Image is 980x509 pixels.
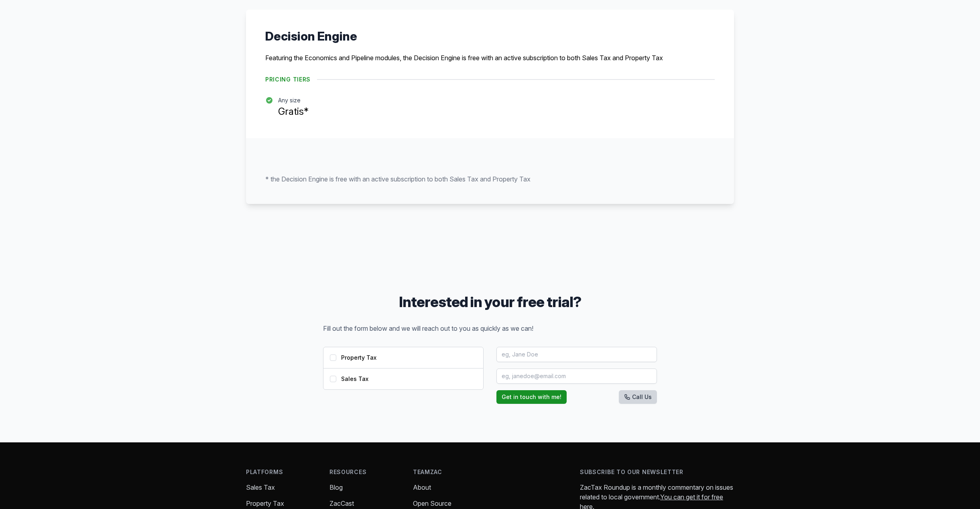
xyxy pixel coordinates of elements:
[341,354,376,362] span: Property Tax
[413,468,484,476] h4: TeamZac
[246,499,284,507] a: Property Tax
[278,96,309,104] p: Any size
[329,468,400,476] h4: Resources
[632,394,652,400] span: Call Us
[329,499,354,507] a: ZacCast
[265,53,715,63] p: Featuring the Economics and Pipeline modules, the Decision Engine is free with an active subscrip...
[265,75,317,83] h4: Pricing Tiers
[329,483,343,491] a: Blog
[496,347,657,362] input: eg, Jane Doe
[413,499,451,507] a: Open Source
[580,468,734,476] h4: Subscribe to our newsletter
[413,483,431,491] a: About
[323,294,657,310] h3: Interested in your free trial?
[496,369,657,384] input: eg, janedoe@email.com
[265,173,715,185] p: * the Decision Engine is free with an active subscription to both Sales Tax and Property Tax
[246,468,317,476] h4: Platforms
[246,483,275,491] a: Sales Tax
[341,375,368,383] span: Sales Tax
[323,323,584,334] p: Fill out the form below and we will reach out to you as quickly as we can!
[278,104,309,119] h3: Gratis*
[496,390,567,404] button: Get in touch with me!
[619,390,657,404] a: Call Us
[265,29,715,43] h3: Decision Engine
